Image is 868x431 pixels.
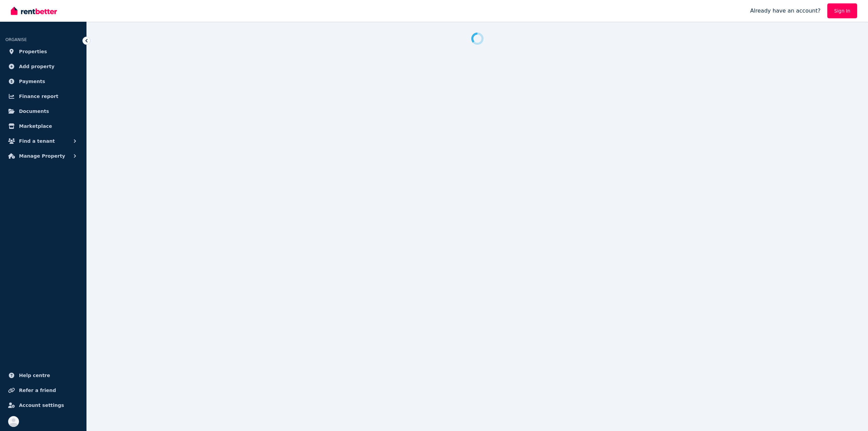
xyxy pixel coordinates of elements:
[5,37,27,42] span: ORGANISE
[19,386,56,394] span: Refer a friend
[827,3,857,18] a: Sign In
[19,152,65,160] span: Manage Property
[19,47,47,56] span: Properties
[19,122,52,130] span: Marketplace
[5,104,81,118] a: Documents
[5,369,81,382] a: Help centre
[11,6,57,16] img: RentBetter
[5,119,81,133] a: Marketplace
[19,77,45,85] span: Payments
[19,137,55,145] span: Find a tenant
[19,371,50,379] span: Help centre
[5,134,81,148] button: Find a tenant
[5,149,81,163] button: Manage Property
[19,401,64,409] span: Account settings
[5,60,81,73] a: Add property
[5,90,81,103] a: Finance report
[19,62,55,71] span: Add property
[750,7,821,15] span: Already have an account?
[5,45,81,58] a: Properties
[5,384,81,397] a: Refer a friend
[5,398,81,412] a: Account settings
[19,92,58,100] span: Finance report
[5,75,81,88] a: Payments
[19,107,49,115] span: Documents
